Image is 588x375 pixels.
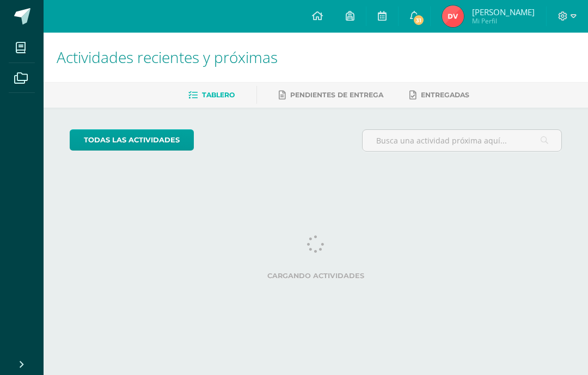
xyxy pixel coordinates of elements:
span: Mi Perfil [472,16,535,26]
span: Actividades recientes y próximas [57,47,278,67]
img: aaa1b8287a367fb90aef74bcd3af06a9.png [442,5,464,27]
span: Entregadas [421,91,469,99]
span: [PERSON_NAME] [472,7,535,17]
span: Pendientes de entrega [290,91,383,99]
a: Tablero [188,86,235,104]
input: Busca una actividad próxima aquí... [363,130,562,151]
label: Cargando actividades [70,272,562,280]
span: Tablero [202,91,235,99]
a: Pendientes de entrega [279,86,383,104]
a: Entregadas [409,86,469,104]
span: 31 [413,14,425,26]
a: todas las Actividades [70,129,194,151]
